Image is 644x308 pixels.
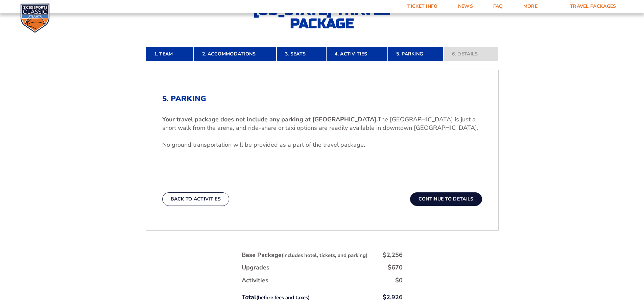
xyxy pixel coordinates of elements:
p: The [GEOGRAPHIC_DATA] is just a short walk from the arena, and ride-share or taxi options are rea... [162,115,482,132]
small: (includes hotel, tickets, and parking) [282,252,367,259]
div: Upgrades [242,263,269,272]
a: 1. Team [146,47,194,62]
div: $0 [395,276,403,285]
a: 2. Accommodations [194,47,277,62]
div: Total [242,293,310,302]
button: Back To Activities [162,192,229,206]
h2: [US_STATE] Travel Package [248,3,397,30]
button: Continue To Details [410,192,482,206]
div: Base Package [242,251,367,259]
a: 3. Seats [277,47,326,62]
h2: 5. Parking [162,94,482,103]
img: CBS Sports Classic [20,3,50,33]
div: Activities [242,276,268,285]
div: $670 [388,263,403,272]
small: (before fees and taxes) [256,294,310,301]
p: No ground transportation will be provided as a part of the travel package. [162,141,482,149]
b: Your travel package does not include any parking at [GEOGRAPHIC_DATA]. [162,115,378,123]
div: $2,256 [383,251,403,259]
div: $2,926 [383,293,403,302]
a: 4. Activities [326,47,388,62]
